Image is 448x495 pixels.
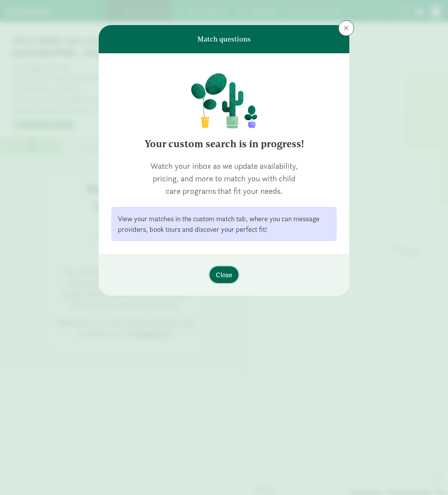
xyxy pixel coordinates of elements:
div: View your matches in the custom match tab, where you can message providers, book tours and discov... [118,213,330,235]
h4: Your custom search is in progress! [111,138,337,150]
button: Close [210,266,238,283]
p: Watch your inbox as we update availability, pricing, and more to match you with child care progra... [145,160,303,197]
h6: Match questions [197,35,251,43]
span: Close [216,269,232,280]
